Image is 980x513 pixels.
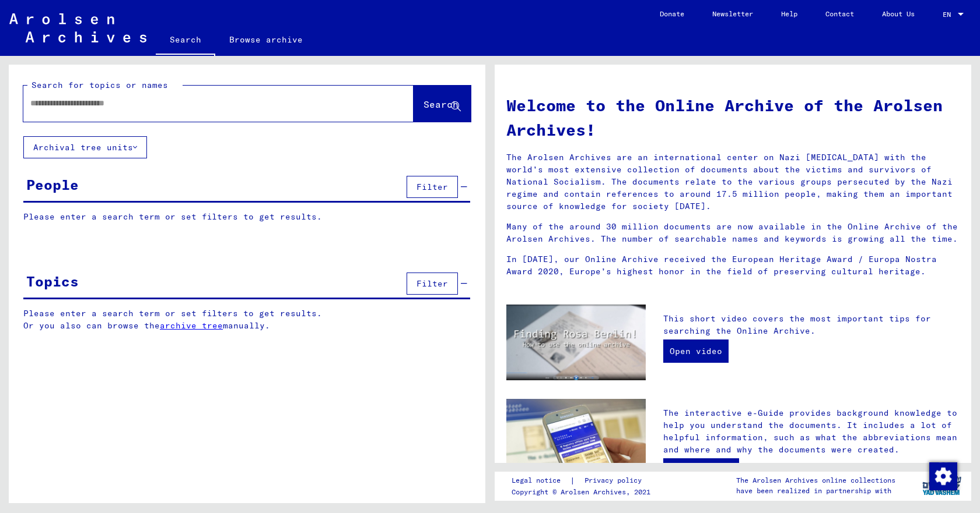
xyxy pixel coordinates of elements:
[156,26,215,56] a: Search
[407,176,458,198] button: Filter
[929,462,957,490] div: Change consent
[736,486,895,496] p: have been realized in partnership with
[506,253,960,278] p: In [DATE], our Online Archive received the European Heritage Award / Europa Nostra Award 2020, Eu...
[506,93,960,142] h1: Welcome to the Online Archive of the Arolsen Archives!
[663,313,960,337] p: This short video covers the most important tips for searching the Online Archive.
[663,339,729,363] a: Open video
[416,182,448,192] span: Filter
[160,320,223,331] a: archive tree
[215,26,317,54] a: Browse archive
[506,305,646,380] img: video.jpg
[414,86,471,122] button: Search
[512,487,656,497] p: Copyright © Arolsen Archives, 2021
[943,10,956,19] span: EN
[663,407,960,456] p: The interactive e-Guide provides background knowledge to help you understand the documents. It in...
[416,278,448,289] span: Filter
[506,151,960,213] p: The Arolsen Archives are an international center on Nazi [MEDICAL_DATA] with the world’s most ext...
[407,273,458,295] button: Filter
[9,13,146,43] img: Arolsen_neg.svg
[663,458,739,482] a: Open e-Guide
[423,98,459,110] span: Search
[23,136,147,158] button: Archival tree units
[506,399,646,492] img: eguide.jpg
[575,475,656,487] a: Privacy policy
[512,475,570,487] a: Legal notice
[506,221,960,245] p: Many of the around 30 million documents are now available in the Online Archive of the Arolsen Ar...
[512,475,656,487] div: |
[929,462,957,490] img: Change consent
[736,475,895,486] p: The Arolsen Archives online collections
[26,271,79,292] div: Topics
[920,471,964,500] img: yv_logo.png
[26,174,79,195] div: People
[23,307,471,332] p: Please enter a search term or set filters to get results. Or you also can browse the manually.
[32,80,168,90] mat-label: Search for topics or names
[23,211,470,223] p: Please enter a search term or set filters to get results.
